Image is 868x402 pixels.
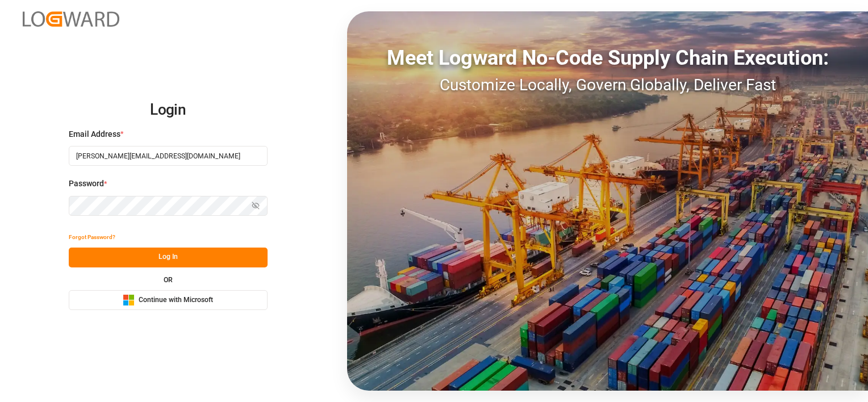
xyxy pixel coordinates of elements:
button: Continue with Microsoft [69,290,268,310]
small: OR [164,277,173,283]
img: Logward_new_orange.png [23,11,119,27]
div: Meet Logward No-Code Supply Chain Execution: [347,43,868,73]
button: Log In [69,248,268,267]
span: Email Address [69,128,120,140]
button: Forgot Password? [69,228,115,248]
span: Password [69,178,104,190]
input: Enter your email [69,146,268,166]
h2: Login [69,92,268,128]
span: Continue with Microsoft [139,295,213,305]
div: Customize Locally, Govern Globally, Deliver Fast [347,73,868,97]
